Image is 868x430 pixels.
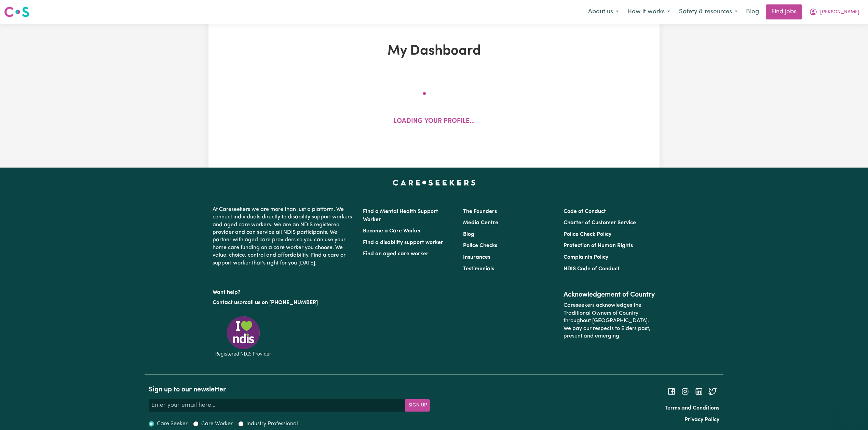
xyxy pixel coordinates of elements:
a: Find a disability support worker [363,240,443,245]
button: My Account [805,5,864,19]
p: Loading your profile... [393,117,475,127]
h2: Acknowledgement of Country [564,291,655,299]
a: Follow Careseekers on Instagram [681,389,689,394]
span: [PERSON_NAME] [820,9,859,16]
a: The Founders [463,209,497,214]
a: Find jobs [766,4,802,19]
a: call us on [PHONE_NUMBER] [245,300,318,305]
a: Police Check Policy [564,232,611,237]
a: Privacy Policy [684,417,719,422]
img: Careseekers logo [4,6,29,18]
a: Police Checks [463,243,497,248]
button: How it works [623,5,675,19]
p: Want help? [213,286,355,296]
p: Careseekers acknowledges the Traditional Owners of Country throughout [GEOGRAPHIC_DATA]. We pay o... [564,299,655,343]
h2: Sign up to our newsletter [149,386,430,394]
button: Safety & resources [675,5,742,19]
button: About us [584,5,623,19]
label: Care Seeker [157,420,188,428]
a: Charter of Customer Service [564,220,636,226]
a: Contact us [213,300,240,305]
img: Registered NDIS provider [213,315,274,358]
a: Terms and Conditions [665,405,719,411]
a: Blog [742,4,763,19]
a: Insurances [463,255,490,260]
p: At Careseekers we are more than just a platform. We connect individuals directly to disability su... [213,203,355,270]
a: Become a Care Worker [363,228,421,234]
input: Enter your email here... [149,399,406,412]
a: Careseekers home page [393,180,476,185]
a: Follow Careseekers on Facebook [667,389,676,394]
h1: My Dashboard [288,43,580,59]
a: Protection of Human Rights [564,243,633,248]
a: NDIS Code of Conduct [564,266,620,272]
a: Testimonials [463,266,494,272]
label: Industry Professional [246,420,298,428]
a: Complaints Policy [564,255,608,260]
button: Subscribe [405,399,430,412]
a: Media Centre [463,220,498,226]
a: Code of Conduct [564,209,606,214]
label: Care Worker [201,420,233,428]
a: Follow Careseekers on Twitter [708,389,717,394]
a: Follow Careseekers on LinkedIn [695,389,703,394]
a: Find a Mental Health Support Worker [363,209,438,223]
a: Blog [463,232,474,237]
a: Find an aged care worker [363,251,429,257]
iframe: Button to launch messaging window [841,403,863,425]
p: or [213,296,355,309]
a: Careseekers logo [4,4,29,20]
